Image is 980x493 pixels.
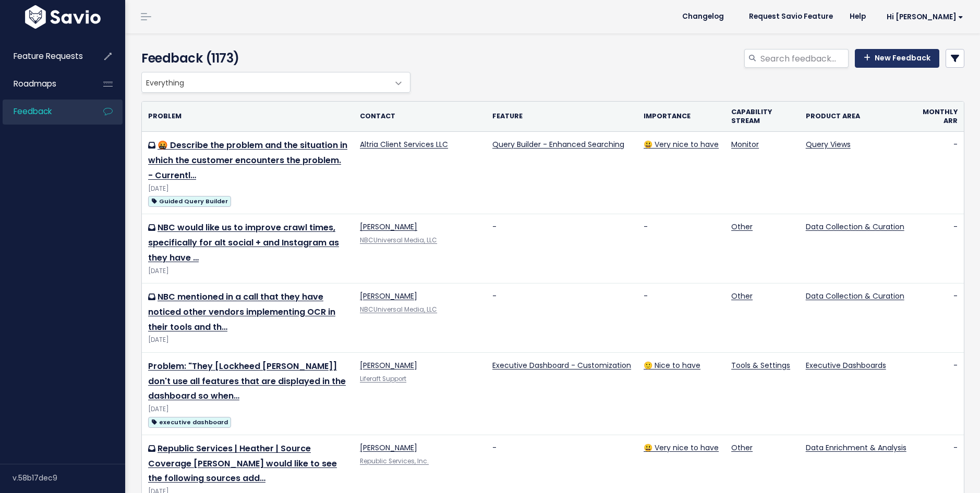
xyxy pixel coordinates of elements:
[13,464,125,491] div: v.58b17dec9
[486,214,637,284] td: -
[360,375,406,383] a: Liferaft Support
[148,221,339,264] a: NBC would like us to improve crawl times, specifically for alt social + and Instagram as they have …
[913,132,964,214] td: -
[855,49,939,68] a: New Feedback
[731,221,753,232] a: Other
[492,139,624,150] a: Query Builder - Enhanced Searching
[360,291,417,301] a: [PERSON_NAME]
[637,214,725,284] td: -
[913,102,964,132] th: Monthly ARR
[141,72,410,93] span: Everything
[14,106,52,117] span: Feedback
[360,236,437,244] a: NBCUniversal Media, LLC
[148,404,347,415] div: [DATE]
[360,305,437,314] a: NBCUniversal Media, LLC
[731,139,759,150] a: Monitor
[148,335,347,346] div: [DATE]
[148,196,231,207] span: Guided Query Builder
[141,49,405,68] h4: Feedback (1173)
[360,139,448,150] a: Altria Client Services LLC
[360,221,417,232] a: [PERSON_NAME]
[913,214,964,284] td: -
[759,49,849,68] input: Search feedback...
[806,221,904,232] a: Data Collection & Curation
[637,284,725,353] td: -
[806,442,906,453] a: Data Enrichment & Analysis
[637,102,725,132] th: Importance
[14,51,83,61] span: Feature Requests
[741,9,841,24] a: Request Savio Feature
[360,360,417,371] a: [PERSON_NAME]
[800,102,913,132] th: Product Area
[148,360,346,402] a: Problem: "They [Lockheed [PERSON_NAME]] don't use all features that are displayed in the dashboar...
[731,291,753,301] a: Other
[644,139,719,150] a: 😃 Very nice to have
[148,442,337,485] a: Republic Services | Heather | Source Coverage [PERSON_NAME] would like to see the following sourc...
[913,284,964,353] td: -
[148,139,347,181] a: 🤬 Describe the problem and the situation in which the customer encounters the problem. - Currentl…
[354,102,486,132] th: Contact
[841,9,874,24] a: Help
[148,183,347,194] div: [DATE]
[142,72,389,92] span: Everything
[874,9,972,25] a: Hi [PERSON_NAME]
[148,291,335,333] a: NBC mentioned in a call that they have noticed other vendors implementing OCR in their tools and th…
[148,194,231,207] a: Guided Query Builder
[731,442,753,453] a: Other
[148,266,347,277] div: [DATE]
[644,360,700,371] a: 🙂 Nice to have
[360,442,417,453] a: [PERSON_NAME]
[148,417,231,428] span: executive dashboard
[14,78,56,89] span: Roadmaps
[148,415,231,428] a: executive dashboard
[887,13,963,21] span: Hi [PERSON_NAME]
[725,102,800,132] th: Capability stream
[486,102,637,132] th: Feature
[644,442,719,453] a: 😃 Very nice to have
[492,360,631,371] a: Executive Dashboard - Customization
[3,44,87,68] a: Feature Requests
[806,139,851,150] a: Query Views
[913,352,964,435] td: -
[806,360,886,371] a: Executive Dashboards
[3,100,87,124] a: Feedback
[486,284,637,353] td: -
[806,291,904,301] a: Data Collection & Curation
[22,5,103,29] img: logo-white.9d6f32f41409.svg
[682,13,724,20] span: Changelog
[142,102,354,132] th: Problem
[3,72,87,96] a: Roadmaps
[360,457,429,465] a: Republic Services, Inc.
[731,360,790,371] a: Tools & Settings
